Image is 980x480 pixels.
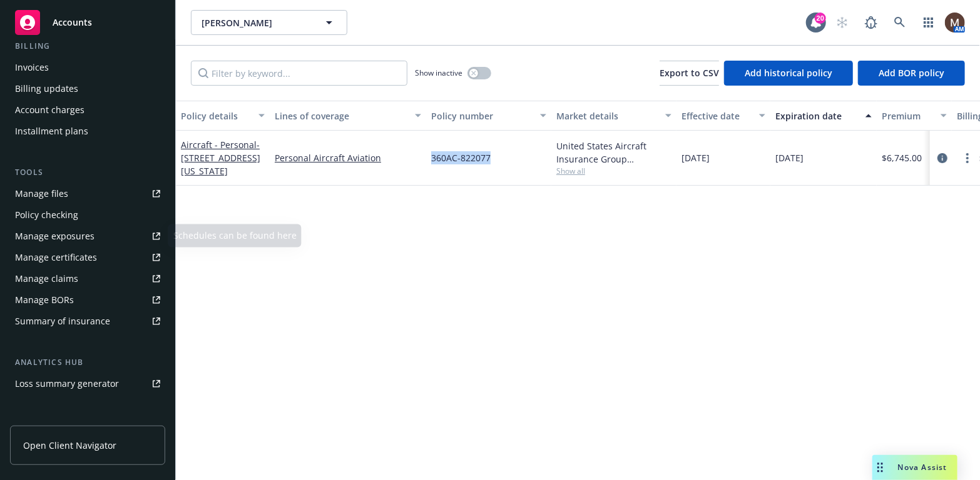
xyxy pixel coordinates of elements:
span: [PERSON_NAME] [202,16,310,29]
span: - [STREET_ADDRESS][US_STATE] [181,139,260,177]
span: Add historical policy [745,67,832,79]
div: 20 [815,11,826,22]
img: photo [945,12,965,32]
div: Account charges [15,100,84,120]
a: Aircraft - Personal [181,139,260,177]
a: Personal Aircraft Aviation [275,151,421,164]
a: more [960,151,975,166]
a: Manage claims [10,269,165,289]
button: Policy details [176,101,270,131]
a: Billing updates [10,79,165,99]
div: Manage certificates [15,247,97,267]
div: Lines of coverage [275,109,407,122]
button: Add BOR policy [858,61,965,86]
a: Loss summary generator [10,374,165,394]
button: Effective date [676,101,770,131]
span: Show all [556,166,671,176]
span: Accounts [53,17,92,27]
span: Nova Assist [898,462,947,472]
div: Manage BORs [15,290,74,310]
div: Manage files [15,184,68,204]
div: Manage claims [15,269,78,289]
span: Export to CSV [660,67,719,79]
span: [DATE] [681,151,710,164]
div: Installment plans [15,121,88,141]
a: Search [887,10,912,35]
div: Tools [10,166,165,179]
div: Premium [882,109,933,122]
a: Switch app [916,10,941,35]
button: Market details [551,101,676,131]
button: [PERSON_NAME] [191,10,347,35]
button: Export to CSV [660,61,719,86]
button: Lines of coverage [270,101,426,131]
a: Manage exposures [10,226,165,246]
a: Manage certificates [10,247,165,267]
a: Accounts [10,5,165,40]
div: Analytics hub [10,356,165,369]
span: [DATE] [775,151,804,164]
a: circleInformation [935,151,950,166]
button: Expiration date [770,101,877,131]
div: Policy checking [15,205,78,225]
div: Billing updates [15,79,78,99]
a: Manage BORs [10,290,165,310]
a: Account charges [10,100,165,120]
a: Invoices [10,57,165,77]
div: Expiration date [775,109,858,122]
span: Add BOR policy [879,67,944,79]
button: Premium [877,101,952,131]
div: Invoices [15,57,49,77]
a: Installment plans [10,121,165,141]
button: Policy number [426,101,551,131]
button: Nova Assist [872,455,957,480]
div: Billing [10,40,165,52]
a: Policy checking [10,205,165,225]
div: Drag to move [872,455,888,480]
a: Summary of insurance [10,311,165,331]
div: Summary of insurance [15,311,110,331]
div: Effective date [681,109,752,122]
span: 360AC-822077 [431,151,491,164]
span: $6,745.00 [882,151,922,164]
div: Loss summary generator [15,374,119,394]
div: Policy details [181,109,251,122]
input: Filter by keyword... [191,61,407,86]
div: Market details [556,109,658,122]
span: Open Client Navigator [23,439,116,452]
a: Manage files [10,184,165,204]
div: Policy number [431,109,533,122]
a: Start snowing [830,10,855,35]
span: Show inactive [415,67,462,78]
div: Manage exposures [15,226,94,246]
a: Report a Bug [859,10,884,35]
button: Add historical policy [724,61,853,86]
div: United States Aircraft Insurance Group ([GEOGRAPHIC_DATA]), United States Aircraft Insurance Grou... [556,139,671,166]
